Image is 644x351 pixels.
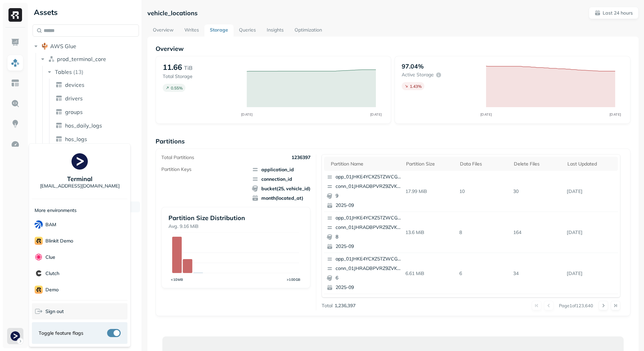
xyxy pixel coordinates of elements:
[45,238,73,244] p: Blinkit Demo
[35,286,43,294] img: demo
[67,175,93,183] p: Terminal
[45,221,56,228] p: BAM
[40,183,120,189] p: [EMAIL_ADDRESS][DOMAIN_NAME]
[45,270,59,277] p: Clutch
[45,287,59,293] p: demo
[35,253,43,261] img: Clue
[45,308,64,315] span: Sign out
[35,220,43,229] img: BAM
[35,207,77,214] p: More environments
[35,237,43,245] img: Blinkit Demo
[72,153,88,170] img: Terminal
[45,254,55,260] p: Clue
[35,269,43,277] img: Clutch
[39,330,83,336] span: Toggle feature flags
